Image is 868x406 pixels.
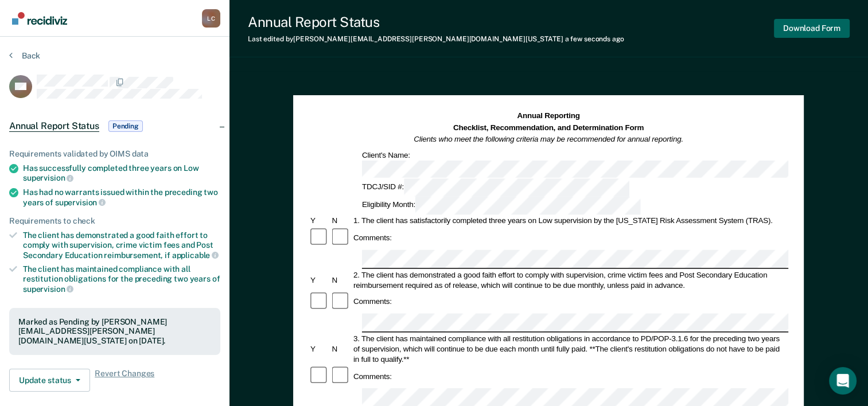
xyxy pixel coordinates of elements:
div: Requirements validated by OIMS data [9,149,220,159]
div: N [330,275,352,285]
div: Eligibility Month: [360,197,643,214]
span: Pending [108,120,143,132]
span: supervision [23,173,73,182]
span: Annual Report Status [9,120,99,132]
span: supervision [23,284,73,294]
div: 3. The client has maintained compliance with all restitution obligations in accordance to PD/POP-... [352,333,788,364]
div: L C [202,9,220,28]
div: Has had no warrants issued within the preceding two years of [23,188,220,207]
div: N [330,216,352,226]
span: Revert Changes [95,369,154,392]
button: Download Form [774,19,850,38]
div: Last edited by [PERSON_NAME][EMAIL_ADDRESS][PERSON_NAME][DOMAIN_NAME][US_STATE] [248,35,624,43]
div: Annual Report Status [248,14,624,30]
button: Update status [9,369,90,392]
div: Y [309,216,330,226]
span: supervision [55,198,106,207]
div: Comments: [352,296,394,307]
div: Open Intercom Messenger [829,367,857,395]
button: Profile dropdown button [202,9,220,28]
div: TDCJ/SID #: [360,179,631,197]
div: Comments: [352,233,394,243]
div: Marked as Pending by [PERSON_NAME][EMAIL_ADDRESS][PERSON_NAME][DOMAIN_NAME][US_STATE] on [DATE]. [18,317,211,346]
strong: Annual Reporting [517,112,580,120]
em: Clients who meet the following criteria may be recommended for annual reporting. [414,135,684,143]
div: 1. The client has satisfactorily completed three years on Low supervision by the [US_STATE] Risk ... [352,216,788,226]
span: applicable [172,251,219,260]
div: Has successfully completed three years on Low [23,163,220,183]
span: a few seconds ago [565,35,624,43]
strong: Checklist, Recommendation, and Determination Form [453,123,644,132]
div: Y [309,343,330,354]
div: The client has demonstrated a good faith effort to comply with supervision, crime victim fees and... [23,231,220,260]
div: 2. The client has demonstrated a good faith effort to comply with supervision, crime victim fees ... [352,270,788,290]
img: Recidiviz [12,12,67,25]
div: Y [309,275,330,285]
button: Back [9,50,40,61]
div: Requirements to check [9,216,220,226]
div: N [330,343,352,354]
div: The client has maintained compliance with all restitution obligations for the preceding two years of [23,264,220,294]
div: Comments: [352,371,394,381]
